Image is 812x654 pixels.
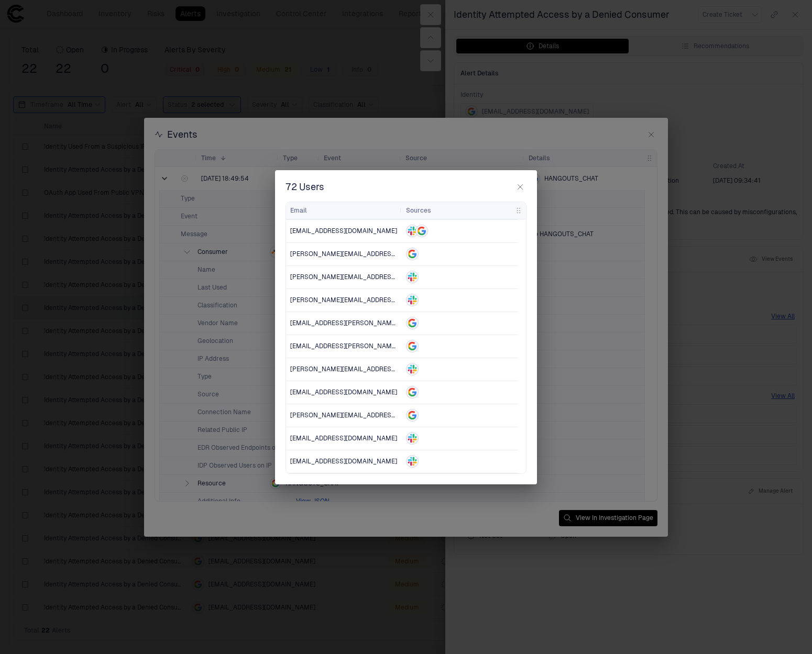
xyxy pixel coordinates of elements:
div: Google Workspace [408,341,417,351]
span: [EMAIL_ADDRESS][DOMAIN_NAME] [290,435,397,442]
span: [EMAIL_ADDRESS][PERSON_NAME][DOMAIN_NAME] [290,342,449,350]
div: Google Workspace [408,318,417,328]
div: Slack [408,272,417,282]
span: 72 Users [286,181,324,193]
div: Slack [408,434,417,443]
div: Slack [408,226,417,236]
span: Email [290,206,307,215]
span: [PERSON_NAME][EMAIL_ADDRESS][PERSON_NAME][DOMAIN_NAME] [290,365,501,373]
div: Slack [408,295,417,305]
div: Slack [408,364,417,374]
span: [EMAIL_ADDRESS][DOMAIN_NAME] [290,458,397,465]
div: Google Workspace [408,387,417,397]
span: [EMAIL_ADDRESS][DOMAIN_NAME] [290,227,397,235]
div: Google Workspace [408,249,417,259]
span: [PERSON_NAME][EMAIL_ADDRESS][PERSON_NAME][DOMAIN_NAME] [290,273,501,281]
span: [PERSON_NAME][EMAIL_ADDRESS][DOMAIN_NAME] [290,250,449,258]
div: Google Workspace [408,411,417,420]
span: [PERSON_NAME][EMAIL_ADDRESS][PERSON_NAME][DOMAIN_NAME] [290,412,501,419]
span: [PERSON_NAME][EMAIL_ADDRESS][PERSON_NAME][DOMAIN_NAME] [290,296,501,304]
div: Google Workspace [417,226,426,236]
span: [EMAIL_ADDRESS][PERSON_NAME][DOMAIN_NAME] [290,319,449,327]
span: [EMAIL_ADDRESS][DOMAIN_NAME] [290,389,397,396]
div: Slack [408,457,417,466]
span: Sources [406,206,431,215]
